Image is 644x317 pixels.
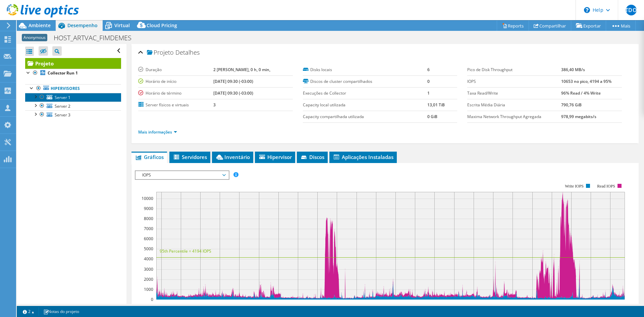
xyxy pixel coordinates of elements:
text: 7000 [144,226,153,231]
span: Anonymous [22,34,47,41]
text: 16:00 [215,303,225,309]
span: IOPS [139,171,225,179]
text: 22:00 [273,303,284,309]
span: Aplicações Instaladas [333,154,393,160]
text: 08:00 [371,303,381,309]
a: Reports [497,20,529,31]
b: [DATE] 09:30 (-03:00) [213,90,253,96]
span: Inventário [215,154,250,160]
text: 00:00 [527,303,538,309]
a: Compartilhar [529,20,571,31]
text: 22:00 [507,303,518,309]
text: 12:00 [176,303,186,309]
span: JTDOJ [626,5,637,15]
span: Ambiente [29,22,51,29]
b: 790,76 GiB [561,102,582,108]
text: Write IOPS [565,184,584,189]
text: 02:00 [547,303,557,309]
span: Server 2 [55,103,70,109]
svg: \n [584,7,590,13]
text: 04:00 [332,303,342,309]
span: Gráficos [135,154,164,160]
label: Duração [138,66,213,73]
text: Read IOPS [597,184,615,189]
b: 13,01 TiB [427,102,445,108]
b: 3 [213,102,216,108]
span: Projeto [147,49,174,56]
a: Mais informações [138,129,177,135]
b: Collector Run 1 [48,70,78,76]
a: Notas do projeto [39,307,84,316]
text: 5000 [144,246,153,252]
span: Discos [300,154,324,160]
text: 20:00 [254,303,264,309]
a: Exportar [571,20,606,31]
label: Capacity compartilhada utilizada [303,113,428,120]
text: 9000 [144,206,153,211]
span: Servidores [173,154,207,160]
span: Detalhes [175,48,200,56]
text: 10:00 [156,303,167,309]
label: IOPS [467,78,561,85]
a: Server 3 [25,110,121,119]
span: Server 3 [55,112,70,118]
label: Server físicos e virtuais [138,102,213,108]
b: 1 [427,90,430,96]
label: Pico de Disk Throughput [467,66,561,73]
text: 20:00 [488,303,498,309]
label: Capacity local utilizada [303,102,428,108]
label: Disks locais [303,66,428,73]
label: Discos de cluster compartilhados [303,78,428,85]
b: 386,40 MB/s [561,67,585,72]
text: 06:00 [352,303,362,309]
b: 978,99 megabits/s [561,114,596,119]
a: Projeto [25,58,121,69]
text: 12:00 [410,303,420,309]
span: Cloud Pricing [147,22,177,29]
label: Horário de início [138,78,213,85]
b: 6 [427,67,430,72]
span: Server 1 [55,95,70,100]
text: 18:00 [469,303,479,309]
a: Server 2 [25,102,121,110]
b: [DATE] 09:30 (-03:00) [213,78,253,84]
text: 10:00 [390,303,401,309]
h1: HOST_ARTVAC_FIMDEMES [51,34,142,42]
label: Taxa Read/Write [467,90,561,97]
a: 2 [18,307,39,316]
span: Virtual [114,22,130,29]
text: 18:00 [234,303,245,309]
b: 2 [PERSON_NAME], 0 h, 0 min, [213,67,270,72]
label: Execuções de Collector [303,90,428,97]
span: Desempenho [67,22,98,29]
label: Horário de término [138,90,213,97]
text: 00:00 [293,303,303,309]
text: 02:00 [312,303,323,309]
text: 0 [151,297,153,302]
b: 0 [427,78,430,84]
text: 3000 [144,266,153,272]
text: 10000 [142,196,153,201]
text: 1000 [144,286,153,292]
text: 06:00 [586,303,596,309]
label: Escrita Média Diária [467,102,561,108]
a: Mais [606,20,636,31]
a: Collector Run 1 [25,69,121,77]
text: 08:00 [605,303,615,309]
span: Hipervisor [258,154,292,160]
text: 6000 [144,236,153,242]
text: 14:00 [195,303,206,309]
text: 2000 [144,276,153,282]
a: Server 1 [25,93,121,102]
text: 8000 [144,216,153,221]
text: 4000 [144,256,153,262]
b: 10653 no pico, 4194 a 95% [561,78,611,84]
label: Maxima Network Throughput Agregada [467,113,561,120]
a: Hipervisores [25,84,121,93]
text: 95th Percentile = 4194 IOPS [160,248,211,254]
b: 96% Read / 4% Write [561,90,601,96]
text: 16:00 [449,303,460,309]
text: 14:00 [429,303,440,309]
b: 0 GiB [427,114,437,119]
text: 04:00 [566,303,577,309]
